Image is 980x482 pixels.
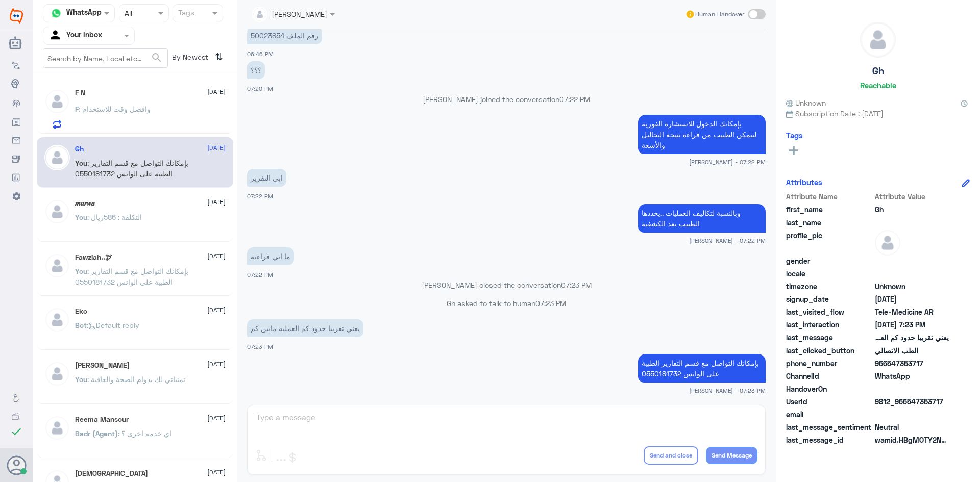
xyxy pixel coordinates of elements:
[638,354,766,383] p: 18/9/2025, 7:23 PM
[875,358,949,369] span: 966547353717
[875,281,949,292] span: Unknown
[75,321,87,329] span: Bot
[786,131,803,140] h6: Tags
[247,343,273,350] span: 07:23 PM
[247,298,766,309] p: Gh asked to talk to human
[786,345,873,356] span: last_clicked_button
[75,415,129,424] h5: Reema Mansour
[786,108,970,119] span: Subscription Date : [DATE]
[689,236,766,245] span: [PERSON_NAME] - 07:22 PM
[151,49,163,66] button: search
[48,28,64,43] img: yourInbox.svg
[247,247,294,265] p: 18/9/2025, 7:22 PM
[786,358,873,369] span: phone_number
[207,197,226,207] span: [DATE]
[561,281,592,289] span: 07:23 PM
[79,105,151,113] span: : وافضل وقت للاستخدام
[48,6,64,21] img: whatsapp.png
[875,422,949,433] span: 0
[786,409,873,420] span: email
[875,319,949,330] span: 2025-09-18T16:23:04.438Z
[786,396,873,407] span: UserId
[786,204,873,215] span: first_name
[247,50,274,57] span: 06:46 PM
[875,256,949,266] span: null
[644,446,698,465] button: Send and close
[786,332,873,343] span: last_message
[695,10,744,19] span: Human Handover
[875,332,949,343] span: يعني تقريبا حدود كم العمليه مابين كم
[875,435,949,445] span: wamid.HBgMOTY2NTQ3MzUzNzE3FQIAEhgUM0FFQ0RFNzg5QzdGRTg4Q0UyREYA
[75,253,112,262] h5: Fawziah..🕊
[43,49,167,67] input: Search by Name, Local etc…
[87,375,185,384] span: : تمنياتي لك بدوام الصحة والعافية
[44,199,70,224] img: defaultAdmin.png
[75,307,87,316] h5: Eko
[10,425,22,438] i: check
[75,199,95,208] h5: 𝒎𝒂𝒓𝒘𝒂
[875,345,949,356] span: الطب الاتصالي
[75,159,87,167] span: You
[177,7,194,20] div: Tags
[786,191,873,202] span: Attribute Name
[786,422,873,433] span: last_message_sentiment
[247,85,273,92] span: 07:20 PM
[875,384,949,394] span: null
[875,409,949,420] span: null
[207,414,226,423] span: [DATE]
[75,375,87,384] span: You
[689,158,766,166] span: [PERSON_NAME] - 07:22 PM
[875,230,900,256] img: defaultAdmin.png
[87,321,139,329] span: : Default reply
[638,115,766,154] p: 18/9/2025, 7:22 PM
[75,267,87,275] span: You
[786,230,873,253] span: profile_pic
[875,294,949,305] span: 2025-09-18T14:54:39.606Z
[689,386,766,395] span: [PERSON_NAME] - 07:23 PM
[861,22,895,57] img: defaultAdmin.png
[247,271,273,278] span: 07:22 PM
[786,256,873,266] span: gender
[247,61,265,79] p: 18/9/2025, 7:20 PM
[559,95,590,104] span: 07:22 PM
[535,299,566,308] span: 07:23 PM
[207,360,226,369] span: [DATE]
[875,204,949,215] span: Gh
[75,267,188,286] span: : بإمكانك التواصل مع قسم التقارير الطبية على الواتس 0550181732
[215,48,223,65] i: ⇅
[7,455,26,475] button: Avatar
[860,81,896,90] h6: Reachable
[875,268,949,279] span: null
[207,468,226,477] span: [DATE]
[247,94,766,105] p: [PERSON_NAME] joined the conversation
[118,429,171,438] span: : اي خدمه اخرى ؟
[872,65,884,77] h5: Gh
[75,105,79,113] span: F
[168,48,211,69] span: By Newest
[786,281,873,292] span: timezone
[87,213,142,221] span: : التكلفة : 586ريال
[786,319,873,330] span: last_interaction
[638,204,766,233] p: 18/9/2025, 7:22 PM
[207,306,226,315] span: [DATE]
[44,415,70,441] img: defaultAdmin.png
[786,294,873,305] span: signup_date
[247,169,286,187] p: 18/9/2025, 7:22 PM
[75,145,84,154] h5: Gh
[10,8,23,24] img: Widebot Logo
[75,361,130,370] h5: Mohammed ALRASHED
[207,143,226,153] span: [DATE]
[786,384,873,394] span: HandoverOn
[786,268,873,279] span: locale
[44,361,70,387] img: defaultAdmin.png
[75,469,148,478] h5: سبحان الله
[786,217,873,228] span: last_name
[247,193,273,199] span: 07:22 PM
[44,307,70,333] img: defaultAdmin.png
[247,319,363,337] p: 18/9/2025, 7:23 PM
[151,52,163,64] span: search
[875,307,949,317] span: Tele-Medicine AR
[75,213,87,221] span: You
[706,447,757,464] button: Send Message
[786,307,873,317] span: last_visited_flow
